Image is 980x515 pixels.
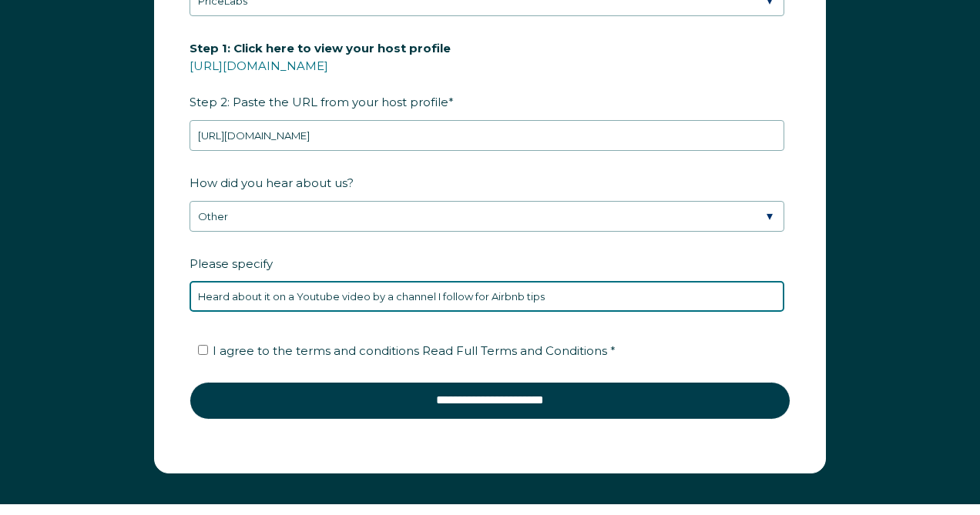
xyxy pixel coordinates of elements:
[198,345,208,355] input: I agree to the terms and conditions Read Full Terms and Conditions *
[190,252,273,276] span: Please specify
[422,343,607,358] span: Read Full Terms and Conditions
[190,171,354,195] span: How did you hear about us?
[190,36,451,114] span: Step 2: Paste the URL from your host profile
[190,120,784,151] input: airbnb.com/users/show/12345
[190,36,451,60] span: Step 1: Click here to view your host profile
[419,343,610,358] a: Read Full Terms and Conditions
[213,343,616,358] span: I agree to the terms and conditions
[190,59,328,73] a: [URL][DOMAIN_NAME]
